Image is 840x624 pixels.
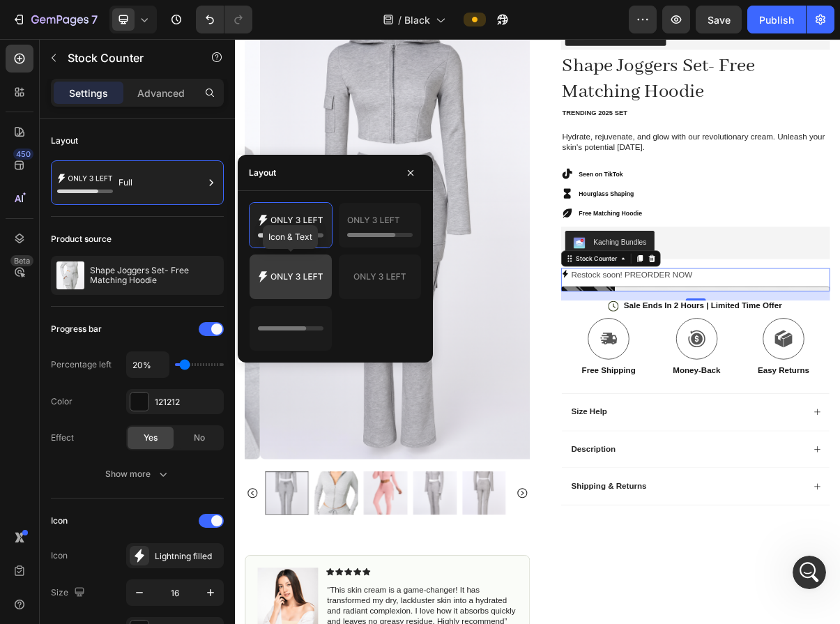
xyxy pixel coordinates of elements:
[404,13,430,27] span: Black
[51,323,102,335] div: Progress bar
[51,515,68,527] div: Icon
[90,266,218,285] p: Shape Joggers Set- Free Matching Hoodie
[13,149,33,160] div: 450
[457,265,580,298] button: Kaching Bundles
[12,427,267,451] textarea: Message…
[468,297,531,310] div: Stock Counter
[11,305,229,466] div: Hi,Just checking in to see if the information I shared earlier reached you. We are looking forwar...
[10,255,33,266] div: Beta
[465,508,514,523] p: Size Help
[22,328,217,382] div: Just checking in to see if the information I shared earlier reached you. We are looking forward t...
[239,451,261,473] button: Send a message…
[105,467,170,481] div: Show more
[144,432,158,444] span: Yes
[66,175,112,186] b: Settings
[22,314,217,328] div: Hi,
[480,451,554,466] p: Free Shipping
[68,7,158,17] h1: [PERSON_NAME]
[51,584,88,602] div: Size
[22,79,171,104] i: You can refer for our Data Privacy.
[44,457,55,468] button: Emoji picker
[137,86,185,100] p: Advanced
[22,268,217,296] div: Let us know if there is anything unclear!
[120,175,215,186] b: Users > Security:
[606,451,671,466] p: Money-Back
[22,52,176,77] b: Shopify collaborator access
[51,462,224,487] button: Show more
[708,14,731,26] span: Save
[696,6,742,33] button: Save
[465,317,632,337] p: Restock soon! PREORDER NOW
[196,6,252,33] div: Undo/Redo
[91,11,98,28] p: 7
[6,6,104,33] button: 7
[69,86,108,100] p: Settings
[468,273,484,290] img: KachingBundles.png
[22,389,217,457] div: If I don't hear back, this conversation will be closed in the next 24 hours, but you can always c...
[496,273,569,288] div: Kaching Bundles
[451,17,823,93] h1: Shape Joggers Set- Free Matching Hoodie
[11,305,268,491] div: Jay says…
[68,17,96,31] p: Active
[51,135,78,147] div: Layout
[723,451,794,466] p: Easy Returns
[793,556,826,589] iframe: Intercom live chat
[747,6,806,33] button: Publish
[22,10,217,188] div: If not. To troubleshoot this issue, we would like to have temporary access to your store via . Th...
[51,233,112,245] div: Product source
[51,549,68,562] div: Icon
[68,50,186,66] p: Stock Counter
[155,396,220,409] div: 121212
[127,352,169,377] input: Auto
[119,167,204,199] div: Full
[452,97,821,109] p: Trending 2025 set
[759,13,794,27] div: Publish
[218,6,245,32] button: Home
[249,167,276,179] div: Layout
[66,457,77,468] button: Gif picker
[51,395,72,408] div: Color
[537,361,756,376] p: Sale Ends In 2 Hours | Limited Time Offer
[89,457,100,468] button: Start recording
[45,93,68,104] a: here
[155,550,220,563] div: Lightning filled
[11,1,268,305] div: Jay says…
[51,358,112,371] div: Percentage left
[465,560,526,574] p: Description
[11,1,229,304] div: If not.To troubleshoot this issue, we would like to have temporary access to your store viaShopif...
[56,261,84,289] img: product feature img
[452,128,821,158] p: Hydrate, rejuvenate, and glow with our revolutionary cream. Unleash your skin's potential [DATE].
[398,13,402,27] span: /
[40,8,62,30] img: Profile image for Jay
[152,580,198,605] input: Enter size
[245,6,270,31] div: Close
[22,457,33,468] button: Upload attachment
[475,209,551,219] strong: Hourglass Shaping
[235,39,840,624] iframe: Design area
[194,432,205,444] span: No
[475,236,563,246] strong: Free Matching Hoodie
[51,432,74,444] div: Effect
[475,182,537,192] strong: Seen on TikTok
[9,6,36,32] button: go back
